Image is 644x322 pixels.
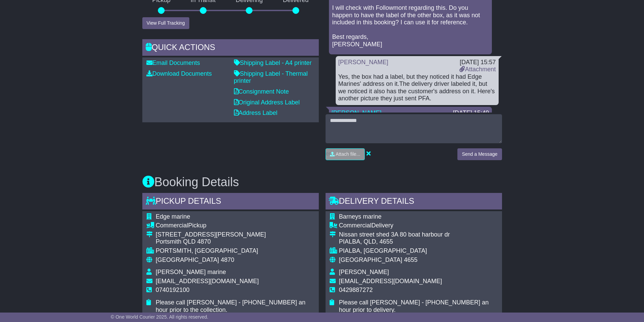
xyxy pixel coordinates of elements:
[142,39,319,57] div: Quick Actions
[156,231,315,239] div: [STREET_ADDRESS][PERSON_NAME]
[234,99,300,106] a: Original Address Label
[234,109,278,116] a: Address Label
[156,238,315,246] div: Portsmith QLD 4870
[156,256,219,263] span: [GEOGRAPHIC_DATA]
[142,175,502,189] h3: Booking Details
[142,17,189,29] button: View Full Tracking
[338,59,388,66] a: [PERSON_NAME]
[156,247,315,255] div: PORTSMITH, [GEOGRAPHIC_DATA]
[234,88,289,95] a: Consignment Note
[339,278,442,284] span: [EMAIL_ADDRESS][DOMAIN_NAME]
[339,238,498,246] div: PIALBA, QLD, 4655
[459,66,496,73] a: Attachment
[234,59,312,66] a: Shipping Label - A4 printer
[339,299,489,313] span: Please call [PERSON_NAME] - [PHONE_NUMBER] an hour prior to delivery.
[326,193,502,211] div: Delivery Details
[142,193,319,211] div: Pickup Details
[339,287,373,293] span: 0429887272
[339,213,382,220] span: Barneys marine
[156,222,188,229] span: Commercial
[221,256,234,263] span: 4870
[156,269,226,275] span: [PERSON_NAME] marine
[156,287,190,293] span: 0740192100
[404,256,418,263] span: 4655
[339,222,498,229] div: Delivery
[146,70,212,77] a: Download Documents
[339,231,498,239] div: Nissan street shed 3A 80 boat harbour dr
[339,247,498,255] div: PIALBA, [GEOGRAPHIC_DATA]
[339,269,389,275] span: [PERSON_NAME]
[453,109,489,117] div: [DATE] 15:49
[339,256,402,263] span: [GEOGRAPHIC_DATA]
[156,299,306,313] span: Please call [PERSON_NAME] - [PHONE_NUMBER] an hour prior to the collection.
[156,213,190,220] span: Edge marine
[338,73,496,102] div: Yes, the box had a label, but they noticed it had Edge Marines' address on it.The delivery driver...
[234,70,308,84] a: Shipping Label - Thermal printer
[156,278,259,284] span: [EMAIL_ADDRESS][DOMAIN_NAME]
[459,59,496,66] div: [DATE] 15:57
[339,222,372,229] span: Commercial
[457,148,502,160] button: Send a Message
[111,314,209,320] span: © One World Courier 2025. All rights reserved.
[332,109,382,116] a: [PERSON_NAME]
[146,59,200,66] a: Email Documents
[156,222,315,229] div: Pickup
